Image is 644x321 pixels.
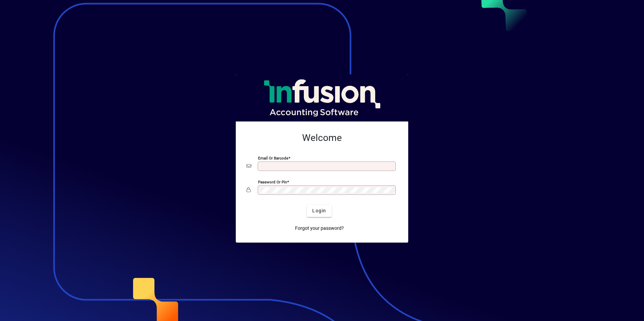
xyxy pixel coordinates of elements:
a: Forgot your password? [292,222,347,235]
span: Login [312,207,326,214]
h2: Welcome [247,132,397,144]
mat-label: Email or Barcode [258,155,288,160]
span: Forgot your password? [295,225,344,232]
mat-label: Password or Pin [258,179,287,184]
button: Login [307,205,331,217]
